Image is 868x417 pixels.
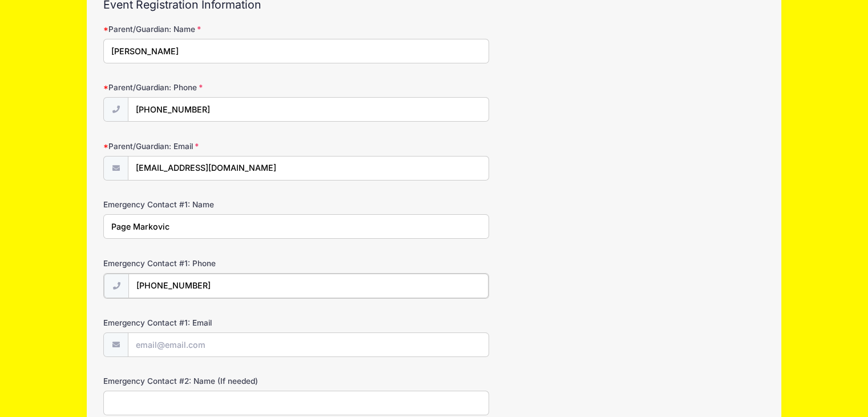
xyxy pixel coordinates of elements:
label: Parent/Guardian: Phone [103,82,324,93]
label: Parent/Guardian: Email [103,141,324,152]
label: Emergency Contact #2: Name (If needed) [103,375,324,387]
label: Emergency Contact #1: Phone [103,258,324,269]
input: (xxx) xxx-xxxx [128,97,489,122]
input: email@email.com [128,332,489,357]
label: Parent/Guardian: Name [103,23,324,35]
label: Emergency Contact #1: Name [103,199,324,210]
input: email@email.com [128,156,489,181]
input: (xxx) xxx-xxxx [128,274,488,298]
label: Emergency Contact #1: Email [103,317,324,328]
